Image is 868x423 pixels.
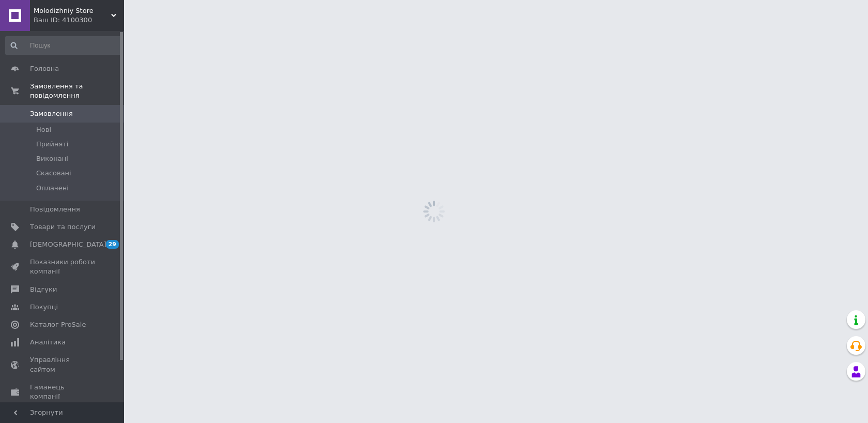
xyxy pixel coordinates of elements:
span: Товари та послуги [30,222,96,232]
div: Ваш ID: 4100300 [34,16,124,25]
span: Molodizhniy Store [34,6,111,16]
span: Виконані [36,154,68,163]
span: Відгуки [30,285,57,294]
span: Головна [30,64,59,73]
span: Прийняті [36,140,68,149]
span: [DEMOGRAPHIC_DATA] [30,240,106,249]
span: Замовлення [30,109,73,118]
span: Управління сайтом [30,355,96,374]
span: Гаманець компанії [30,383,96,401]
span: Покупці [30,303,58,312]
span: Скасовані [36,169,71,178]
span: Оплачені [36,184,69,193]
span: Повідомлення [30,205,80,214]
input: Пошук [5,36,122,55]
span: Каталог ProSale [30,320,86,329]
span: Показники роботи компанії [30,258,96,276]
span: 29 [106,240,119,249]
span: Замовлення та повідомлення [30,82,124,100]
span: Нові [36,125,51,134]
span: Аналітика [30,338,66,347]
